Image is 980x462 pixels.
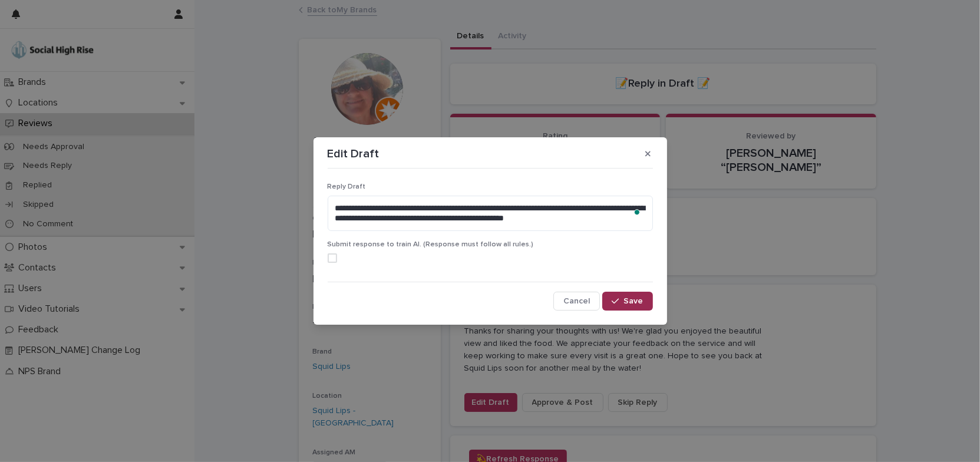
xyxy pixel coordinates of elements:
[624,297,644,305] span: Save
[328,147,380,161] p: Edit Draft
[328,241,534,248] span: Submit response to train AI. (Response must follow all rules.)
[328,196,653,231] textarea: To enrich screen reader interactions, please activate Accessibility in Grammarly extension settings
[602,292,652,311] button: Save
[328,183,366,190] span: Reply Draft
[563,297,590,305] span: Cancel
[553,292,600,311] button: Cancel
